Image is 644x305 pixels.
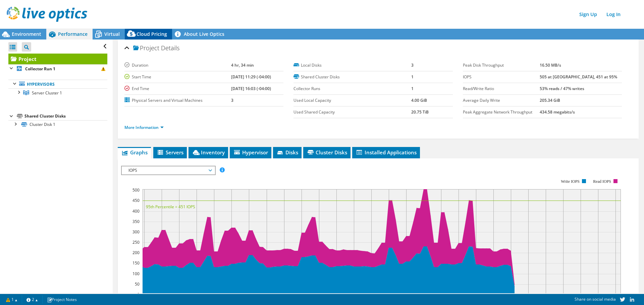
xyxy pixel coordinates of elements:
[8,54,107,64] a: Project
[132,239,140,245] text: 250
[575,296,616,302] span: Share on social media
[540,86,584,91] b: 53% reads / 47% writes
[192,149,225,156] span: Inventory
[463,74,540,80] label: IOPS
[463,62,540,69] label: Peak Disk Throughput
[124,125,164,130] a: More Information
[135,281,140,287] text: 50
[293,74,411,80] label: Shared Cluster Disks
[132,219,140,224] text: 350
[137,31,167,37] span: Cloud Pricing
[231,74,271,80] b: [DATE] 11:29 (-04:00)
[8,120,107,129] a: Cluster Disk 1
[540,74,617,80] b: 505 at [GEOGRAPHIC_DATA], 451 at 95%
[231,62,254,68] b: 4 hr, 34 min
[8,64,107,73] a: Collector Run 1
[576,9,600,19] a: Sign Up
[411,62,414,68] b: 3
[25,66,55,72] b: Collector Run 1
[104,31,120,37] span: Virtual
[124,85,231,92] label: End Time
[7,7,87,22] img: live_optics_svg.svg
[307,149,347,156] span: Cluster Disks
[540,62,561,68] b: 16.50 MB/s
[132,187,140,193] text: 500
[561,179,580,184] text: Write IOPS
[132,271,140,277] text: 100
[1,295,22,304] a: 1
[133,45,159,52] span: Project
[293,85,411,92] label: Collector Runs
[356,149,417,156] span: Installed Applications
[157,149,183,156] span: Servers
[161,44,179,52] span: Details
[411,74,414,80] b: 1
[233,149,268,156] span: Hypervisor
[124,74,231,80] label: Start Time
[593,179,611,184] text: Read IOPS
[293,109,411,116] label: Used Shared Capacity
[463,85,540,92] label: Read/Write Ratio
[132,208,140,214] text: 400
[132,229,140,235] text: 300
[58,31,88,37] span: Performance
[231,86,271,91] b: [DATE] 16:03 (-04:00)
[121,149,148,156] span: Graphs
[132,250,140,255] text: 200
[293,62,411,69] label: Local Disks
[137,292,140,297] text: 0
[124,62,231,69] label: Duration
[276,149,298,156] span: Disks
[22,295,43,304] a: 2
[411,97,427,103] b: 4.00 GiB
[32,90,62,96] span: Server Cluster 1
[231,97,233,103] b: 3
[463,97,540,104] label: Average Daily Write
[411,109,429,115] b: 20.75 TiB
[132,260,140,266] text: 150
[603,9,624,19] a: Log In
[540,97,560,103] b: 205.34 GiB
[42,295,82,304] a: Project Notes
[125,166,211,174] span: IOPS
[12,31,41,37] span: Environment
[24,112,107,120] div: Shared Cluster Disks
[172,29,229,40] a: About Live Optics
[463,109,540,116] label: Peak Aggregate Network Throughput
[411,86,414,91] b: 1
[8,88,107,97] a: Server Cluster 1
[8,80,107,88] a: Hypervisors
[132,198,140,203] text: 450
[293,97,411,104] label: Used Local Capacity
[540,109,575,115] b: 434.58 megabits/s
[146,204,195,210] text: 95th Percentile = 451 IOPS
[124,97,231,104] label: Physical Servers and Virtual Machines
